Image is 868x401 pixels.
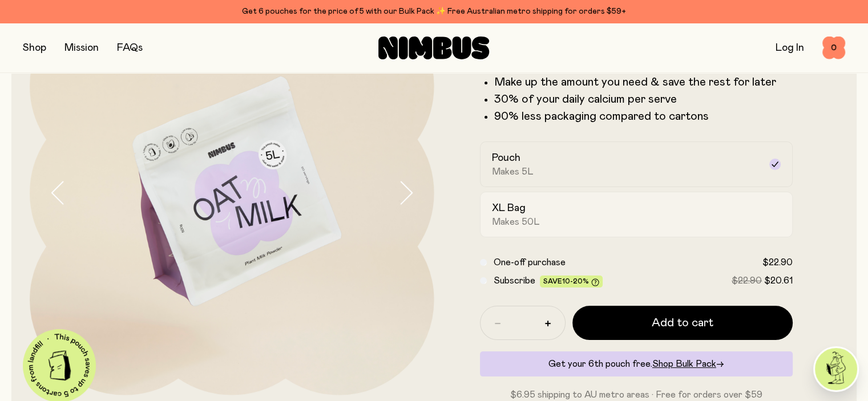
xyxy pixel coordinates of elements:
li: Make up the amount you need & save the rest for later [494,75,793,89]
span: $20.61 [764,276,793,285]
span: Shop Bulk Pack [652,359,716,368]
li: 30% of your daily calcium per serve [494,92,793,106]
span: 10-20% [562,278,589,285]
li: 90% less packaging compared to cartons [494,110,793,123]
h2: XL Bag [492,201,526,215]
span: $22.90 [762,258,793,267]
a: Log In [776,43,804,53]
span: Makes 50L [492,216,540,228]
div: Get your 6th pouch free. [480,351,793,376]
span: Save [543,278,599,286]
span: Makes 5L [492,166,534,177]
img: agent [815,348,857,390]
a: FAQs [117,43,143,53]
span: $22.90 [732,276,762,285]
button: 0 [822,37,845,59]
a: Mission [64,43,99,53]
span: Add to cart [652,315,713,331]
h2: Pouch [492,151,520,165]
span: Subscribe [494,276,535,285]
div: Get 6 pouches for the price of 5 with our Bulk Pack ✨ Free Australian metro shipping for orders $59+ [23,5,845,18]
span: One-off purchase [494,258,566,267]
button: Add to cart [572,306,793,340]
a: Shop Bulk Pack→ [652,359,724,368]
